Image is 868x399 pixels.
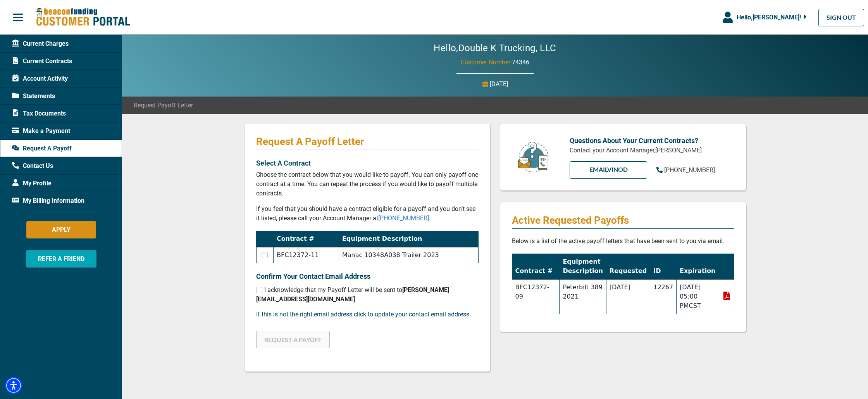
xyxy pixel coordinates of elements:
[560,279,606,314] td: Peterbilt 389 2021
[12,92,55,101] span: Statements
[12,196,84,206] span: My Billing Information
[677,254,719,280] th: Expiration
[650,279,677,314] td: 12267
[12,74,68,83] span: Account Activity
[12,126,70,136] span: Make a Payment
[512,254,560,280] th: Contract #
[512,214,734,226] p: Active Requested Payoffs
[12,57,72,66] span: Current Contracts
[36,7,130,27] img: Beacon Funding Customer Portal Logo
[256,286,449,303] span: I acknowledge that my Payoff Letter will be sent to
[512,237,734,246] p: Below is a list of the active payoff letters that have been sent to you via email.
[256,204,479,223] p: If you feel that you should have a contract eligible for a payoff and you don’t see it listed, pl...
[256,135,479,148] p: Request A Payoff Letter
[560,254,606,280] th: Equipment Description
[737,14,801,21] span: Hello, [PERSON_NAME] !
[677,279,719,314] td: [DATE] 05:00 PM CST
[378,214,429,222] a: [PHONE_NUMBER]
[12,161,53,171] span: Contact Us
[256,158,479,168] p: Select A Contract
[273,231,339,247] th: Contract #
[12,144,72,153] span: Request A Payoff
[410,43,579,54] h2: Hello, Double K Trucking, LLC
[26,221,96,238] button: APPLY
[134,101,193,110] span: Request Payoff Letter
[26,250,96,268] button: REFER A FRIEND
[461,59,512,66] span: Customer Number:
[516,141,551,173] img: customer-service.png
[656,166,715,175] a: [PHONE_NUMBER]
[12,39,69,48] span: Current Charges
[818,9,864,26] a: SIGN OUT
[12,109,66,118] span: Tax Documents
[606,279,650,314] td: [DATE]
[339,247,478,263] td: Manac 10348A038 Trailer 2023
[664,166,715,174] span: [PHONE_NUMBER]
[256,271,479,282] p: Confirm Your Contact Email Address
[570,146,734,155] p: Contact your Account Manager, [PERSON_NAME]
[490,79,508,89] p: [DATE]
[570,161,647,179] a: EMAILVinod
[256,331,330,348] button: REQUEST A PAYOFF
[256,311,471,318] a: If this is not the right email address click to update your contact email address.
[719,279,734,314] td: View
[5,377,22,394] div: Accessibility Menu
[606,254,650,280] th: Requested
[273,247,339,263] td: BFC12372-11
[339,231,478,247] th: Equipment Description
[12,179,52,188] span: My Profile
[650,254,677,280] th: ID
[256,170,479,198] p: Choose the contract below that you would like to payoff. You can only payoff one contract at a ti...
[570,135,734,146] p: Questions About Your Current Contracts?
[512,59,529,66] span: 74346
[512,279,560,314] td: BFC12372-09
